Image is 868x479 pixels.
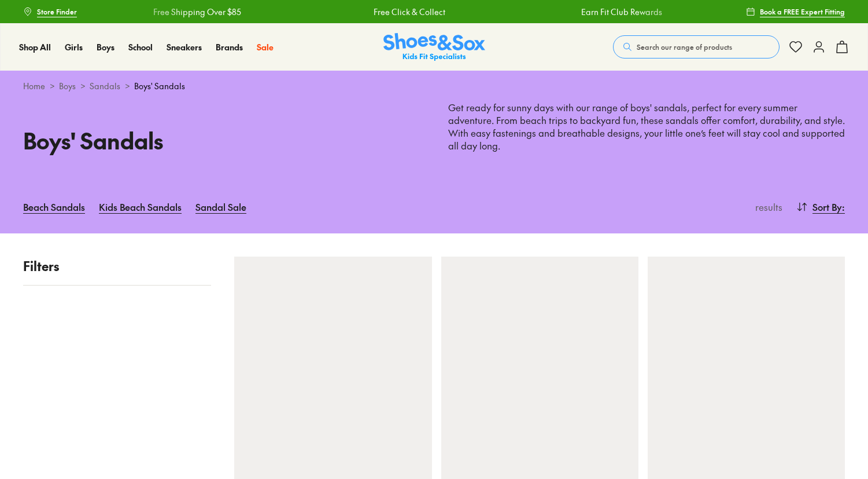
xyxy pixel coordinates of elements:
[760,6,845,17] span: Book a FREE Expert Fitting
[90,80,120,92] a: Sandals
[216,41,243,53] a: Brands
[746,1,845,22] a: Book a FREE Expert Fitting
[812,200,842,214] span: Sort By
[65,41,83,53] a: Girls
[613,35,780,58] button: Search our range of products
[23,257,211,276] p: Filters
[167,41,202,53] span: Sneakers
[383,33,485,61] a: Shoes & Sox
[59,80,76,92] a: Boys
[216,41,243,53] span: Brands
[383,33,485,61] img: SNS_Logo_Responsive.svg
[65,41,83,53] span: Girls
[128,41,153,53] a: School
[751,200,782,214] p: results
[167,41,202,53] a: Sneakers
[257,41,274,53] span: Sale
[23,80,45,92] a: Home
[99,194,182,220] a: Kids Beach Sandals
[19,41,51,53] a: Shop All
[554,6,635,18] a: Earn Fit Club Rewards
[448,101,845,152] p: Get ready for sunny days with our range of boys' sandals, perfect for every summer adventure. Fro...
[37,6,77,17] span: Store Finder
[637,42,732,52] span: Search our range of products
[23,1,77,22] a: Store Finder
[23,124,420,157] h1: Boys' Sandals
[97,41,114,53] span: Boys
[134,80,185,92] span: Boys' Sandals
[23,194,85,220] a: Beach Sandals
[842,200,845,214] span: :
[97,41,114,53] a: Boys
[346,6,418,18] a: Free Click & Collect
[128,41,153,53] span: School
[126,6,214,18] a: Free Shipping Over $85
[195,194,246,220] a: Sandal Sale
[796,194,845,220] button: Sort By:
[257,41,274,53] a: Sale
[19,41,51,53] span: Shop All
[23,80,845,92] div: > > >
